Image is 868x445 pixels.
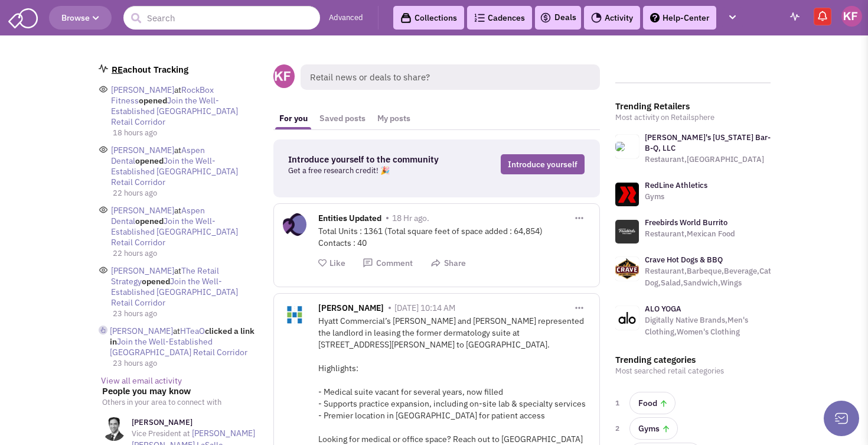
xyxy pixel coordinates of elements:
span: 2 [615,423,622,434]
span: RE [112,64,123,75]
img: notification-email-click.png [99,326,107,334]
img: SmartAdmin [8,6,38,28]
input: Search [123,6,320,30]
span: Aspen Dental [111,205,205,226]
span: RockBox Fitness [111,85,214,106]
h3: Trending categories [615,355,771,365]
span: Join the Well-Established [GEOGRAPHIC_DATA] Retail Corridor [110,336,247,358]
span: clicked a link in [110,326,254,347]
span: Vice President at [132,428,190,438]
h3: Trending Retailers [615,101,771,112]
span: [PERSON_NAME] [111,145,174,155]
span: [PERSON_NAME] [110,326,173,336]
p: 23 hours ago [113,308,258,320]
img: Activity.png [591,12,602,23]
p: Restaurant,Mexican Food [645,228,735,240]
span: Join the Well-Established [GEOGRAPHIC_DATA] Retail Corridor [111,216,238,248]
span: Join the Well-Established [GEOGRAPHIC_DATA] Retail Corridor [111,276,238,308]
span: 18 Hr ago. [392,213,429,223]
p: Restaurant,[GEOGRAPHIC_DATA] [645,154,771,165]
span: HTeaO [180,326,205,336]
span: Join the Well-Established [GEOGRAPHIC_DATA] Retail Corridor [111,155,238,187]
h3: People you may know [102,386,258,397]
a: Crave Hot Dogs & BBQ [645,255,723,265]
a: Food [629,392,676,414]
img: amarillo-tx [615,142,625,151]
a: Advanced [329,12,363,24]
a: Help-Center [643,6,716,30]
div: at [110,326,258,358]
a: REachout Tracking [112,64,188,75]
p: 18 hours ago [113,127,258,139]
span: 1 [615,397,622,409]
button: Comment [363,258,413,269]
p: 22 hours ago [113,187,258,199]
a: Activity [584,6,640,30]
p: 23 hours ago [113,358,258,369]
p: Digitally Native Brands,Men's Clothing,Women's Clothing [645,314,771,338]
img: icon-collection-lavender-black.svg [400,12,412,24]
a: Introduce yourself [501,154,585,174]
img: www.aloyoga.com [615,306,639,330]
span: Entities Updated [318,213,381,226]
a: Collections [393,6,464,30]
span: Join the Well-Established [GEOGRAPHIC_DATA] Retail Corridor [111,95,238,127]
span: opened [135,155,164,166]
span: opened [139,95,167,106]
img: icons_eye-open.png [99,205,108,215]
p: 22 hours ago [113,248,258,259]
img: icons_eye-open.png [99,145,108,154]
a: ALO YOGA [645,304,681,314]
a: Gyms [629,417,678,440]
a: My posts [371,108,416,129]
img: Kira Ford [841,6,862,27]
span: Aspen Dental [111,145,205,166]
img: home_email.png [99,64,108,73]
div: at [111,145,258,187]
a: For you [273,108,314,129]
span: [PERSON_NAME] [111,265,174,276]
img: Cadences_logo.png [474,14,485,22]
p: Gyms [645,191,707,203]
div: at [111,85,258,127]
img: icons_eye-open.png [99,265,108,275]
div: at [111,265,258,308]
a: Deals [540,11,576,25]
a: Saved posts [314,108,371,129]
span: opened [135,216,164,226]
button: Share [430,258,466,269]
div: at [111,205,258,248]
span: The Retail Strategy [111,265,219,287]
button: Like [318,258,345,269]
div: Total Units : 1361 (Total square feet of space added : 64,854) Contacts : 40 [318,225,590,249]
img: help.png [650,13,660,22]
p: Most activity on Retailsphere [615,112,771,124]
span: [PERSON_NAME] [111,205,174,216]
a: [PERSON_NAME]'s [US_STATE] Bar-B-Q, LLC [645,132,771,153]
button: Browse [49,6,112,30]
p: Others in your area to connect with [102,397,258,408]
span: [PERSON_NAME] [318,303,384,316]
img: icons_eye-open.png [99,85,108,94]
p: Restaurant,Barbeque,Beverage,Catering,Dessert,Hot Dog,Salad,Sandwich,Wings [645,265,833,289]
img: icon-deals.svg [540,11,552,25]
span: Browse [61,12,99,23]
span: [DATE] 10:14 AM [394,303,455,313]
span: Like [329,258,345,268]
p: Get a free research credit! 🎉 [288,165,455,177]
a: View all email activity [101,375,182,386]
a: RedLine Athletics [645,180,707,190]
h3: [PERSON_NAME] [132,417,258,428]
h3: Introduce yourself to the community [288,154,455,165]
span: [PERSON_NAME] [111,85,174,95]
a: Freebirds World Burrito [645,217,727,228]
p: Most searched retail categories [615,365,771,377]
span: opened [142,276,170,287]
span: Retail news or deals to share? [301,64,600,90]
a: Cadences [467,6,532,30]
